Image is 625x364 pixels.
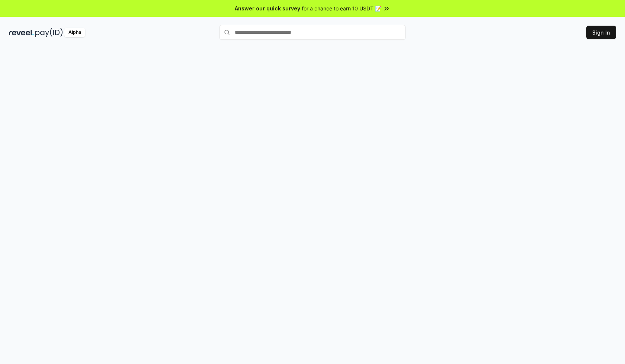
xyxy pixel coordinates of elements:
[302,4,381,12] span: for a chance to earn 10 USDT 📝
[586,26,616,39] button: Sign In
[9,28,34,37] img: reveel_dark
[35,28,63,37] img: pay_id
[64,28,85,37] div: Alpha
[235,4,300,12] span: Answer our quick survey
